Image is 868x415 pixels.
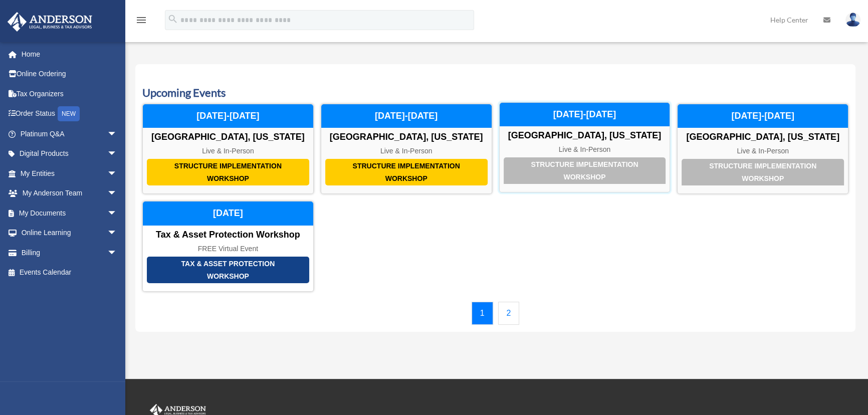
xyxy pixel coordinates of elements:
[142,104,314,194] a: Structure Implementation Workshop [GEOGRAPHIC_DATA], [US_STATE] Live & In-Person [DATE]-[DATE]
[7,223,132,243] a: Online Learningarrow_drop_down
[7,144,132,164] a: Digital Productsarrow_drop_down
[147,159,309,185] div: Structure Implementation Workshop
[500,145,670,154] div: Live & In-Person
[678,147,848,155] div: Live & In-Person
[142,85,848,101] h3: Upcoming Events
[7,163,132,183] a: My Entitiesarrow_drop_down
[7,183,132,203] a: My Anderson Teamarrow_drop_down
[143,245,313,253] div: FREE Virtual Event
[677,104,848,194] a: Structure Implementation Workshop [GEOGRAPHIC_DATA], [US_STATE] Live & In-Person [DATE]-[DATE]
[682,159,844,185] div: Structure Implementation Workshop
[143,230,313,241] div: Tax & Asset Protection Workshop
[472,302,493,325] a: 1
[7,203,132,223] a: My Documentsarrow_drop_down
[321,104,492,128] div: [DATE]-[DATE]
[143,132,313,143] div: [GEOGRAPHIC_DATA], [US_STATE]
[7,124,132,144] a: Platinum Q&Aarrow_drop_down
[135,14,147,26] i: menu
[7,263,127,283] a: Events Calendar
[58,106,80,121] div: NEW
[143,201,313,226] div: [DATE]
[107,203,127,224] span: arrow_drop_down
[678,132,848,143] div: [GEOGRAPHIC_DATA], [US_STATE]
[7,104,132,124] a: Order StatusNEW
[845,13,860,27] img: User Pic
[167,14,178,25] i: search
[143,147,313,155] div: Live & In-Person
[143,104,313,128] div: [DATE]-[DATE]
[142,201,314,292] a: Tax & Asset Protection Workshop Tax & Asset Protection Workshop FREE Virtual Event [DATE]
[107,243,127,263] span: arrow_drop_down
[107,163,127,184] span: arrow_drop_down
[107,144,127,164] span: arrow_drop_down
[499,104,671,194] a: Structure Implementation Workshop [GEOGRAPHIC_DATA], [US_STATE] Live & In-Person [DATE]-[DATE]
[504,157,666,184] div: Structure Implementation Workshop
[107,183,127,204] span: arrow_drop_down
[107,223,127,244] span: arrow_drop_down
[7,64,132,84] a: Online Ordering
[498,302,520,325] a: 2
[678,104,848,128] div: [DATE]-[DATE]
[7,243,132,263] a: Billingarrow_drop_down
[500,103,670,127] div: [DATE]-[DATE]
[321,104,492,194] a: Structure Implementation Workshop [GEOGRAPHIC_DATA], [US_STATE] Live & In-Person [DATE]-[DATE]
[135,18,147,26] a: menu
[5,12,95,32] img: Anderson Advisors Platinum Portal
[7,44,132,64] a: Home
[500,130,670,141] div: [GEOGRAPHIC_DATA], [US_STATE]
[7,84,132,104] a: Tax Organizers
[321,132,492,143] div: [GEOGRAPHIC_DATA], [US_STATE]
[107,124,127,144] span: arrow_drop_down
[321,147,492,155] div: Live & In-Person
[147,257,309,283] div: Tax & Asset Protection Workshop
[325,159,488,185] div: Structure Implementation Workshop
